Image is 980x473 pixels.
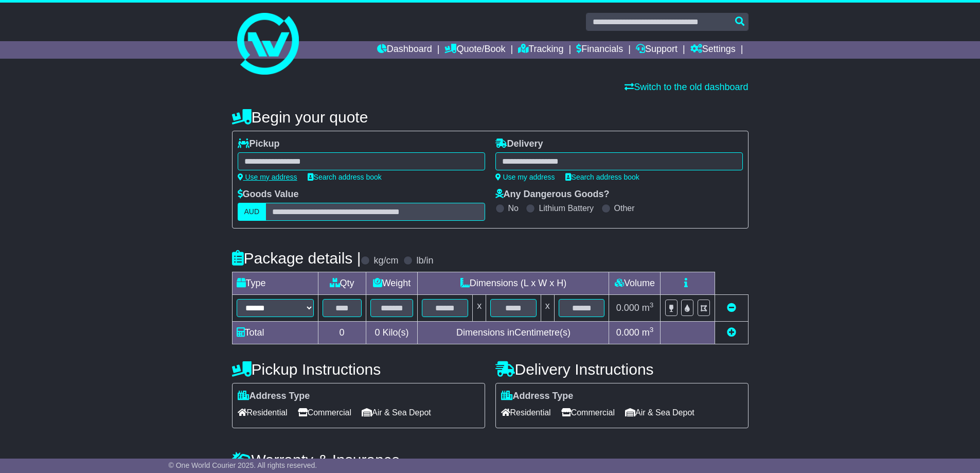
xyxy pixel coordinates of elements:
a: Remove this item [727,303,736,313]
span: © One World Courier 2025. All rights reserved. [169,461,317,469]
td: x [473,295,486,322]
label: Address Type [238,391,310,402]
td: Kilo(s) [366,322,418,344]
label: Delivery [495,138,543,150]
a: Use my address [238,173,297,181]
a: Tracking [518,41,563,59]
td: Dimensions in Centimetre(s) [418,322,609,344]
a: Financials [576,41,623,59]
label: Other [614,203,635,213]
span: Air & Sea Depot [625,405,694,421]
span: 0.000 [616,327,639,338]
span: m [642,303,654,313]
a: Add new item [727,327,736,338]
sup: 3 [650,301,654,309]
td: Type [232,272,318,295]
td: 0 [318,322,366,344]
span: 0 [375,327,380,338]
td: Volume [609,272,661,295]
sup: 3 [650,326,654,334]
span: Residential [501,405,551,421]
h4: Package details | [232,250,361,267]
a: Support [636,41,678,59]
span: 0.000 [616,303,639,313]
label: Lithium Battery [539,203,594,213]
a: Quote/Book [444,41,505,59]
label: Any Dangerous Goods? [495,189,610,200]
label: Address Type [501,391,574,402]
label: Goods Value [238,189,299,200]
span: Commercial [298,405,351,421]
span: Air & Sea Depot [362,405,431,421]
a: Use my address [495,173,555,181]
a: Switch to the old dashboard [625,82,748,92]
label: AUD [238,203,266,221]
label: Pickup [238,138,280,150]
a: Dashboard [377,41,432,59]
label: kg/cm [373,255,398,267]
label: No [508,203,519,213]
h4: Pickup Instructions [232,361,485,378]
a: Settings [690,41,736,59]
td: Total [232,322,318,344]
span: Residential [238,405,288,421]
span: Commercial [561,405,615,421]
h4: Begin your quote [232,109,749,126]
td: Dimensions (L x W x H) [418,272,609,295]
a: Search address book [308,173,382,181]
label: lb/in [416,255,433,267]
td: x [541,295,554,322]
a: Search address book [565,173,639,181]
td: Qty [318,272,366,295]
h4: Warranty & Insurance [232,451,749,468]
td: Weight [366,272,418,295]
span: m [642,327,654,338]
h4: Delivery Instructions [495,361,749,378]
